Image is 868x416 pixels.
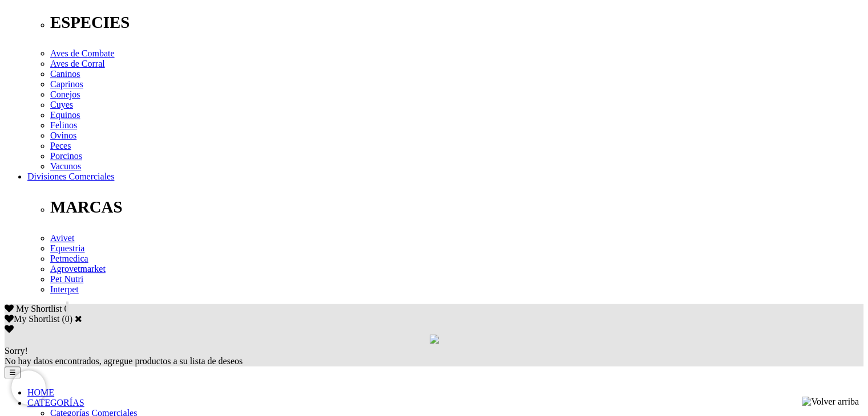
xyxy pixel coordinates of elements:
a: Caprinos [50,79,83,89]
a: Cerrar [75,314,82,323]
a: Equinos [50,110,80,120]
a: Peces [50,141,71,150]
a: Ovinos [50,130,76,140]
a: Petmedica [50,254,88,263]
a: Cuyes [50,100,73,109]
a: Pet Nutri [50,274,83,284]
p: MARCAS [50,198,863,217]
label: My Shortlist [5,314,59,324]
img: loading.gif [430,335,439,344]
a: Porcinos [50,151,82,161]
a: Interpet [50,284,79,294]
button: ☰ [5,366,21,378]
a: Felinos [50,120,77,130]
a: Aves de Combate [50,48,115,58]
span: My Shortlist [16,304,62,313]
img: Volver arriba [802,397,859,407]
label: 0 [65,314,70,324]
a: Vacunos [50,161,81,171]
span: 0 [64,304,68,313]
a: Aves de Corral [50,59,105,68]
a: Conejos [50,89,80,99]
a: CATEGORÍAS [27,398,84,407]
a: Avivet [50,233,74,243]
div: No hay datos encontrados, agregue productos a su lista de deseos [5,346,863,366]
a: Equestria [50,243,84,253]
span: ( ) [62,314,72,324]
span: Sorry! [5,346,28,356]
a: Caninos [50,69,80,79]
a: Agrovetmarket [50,264,106,274]
iframe: Brevo live chat [11,370,46,405]
a: Divisiones Comerciales [27,172,114,181]
p: ESPECIES [50,13,863,32]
